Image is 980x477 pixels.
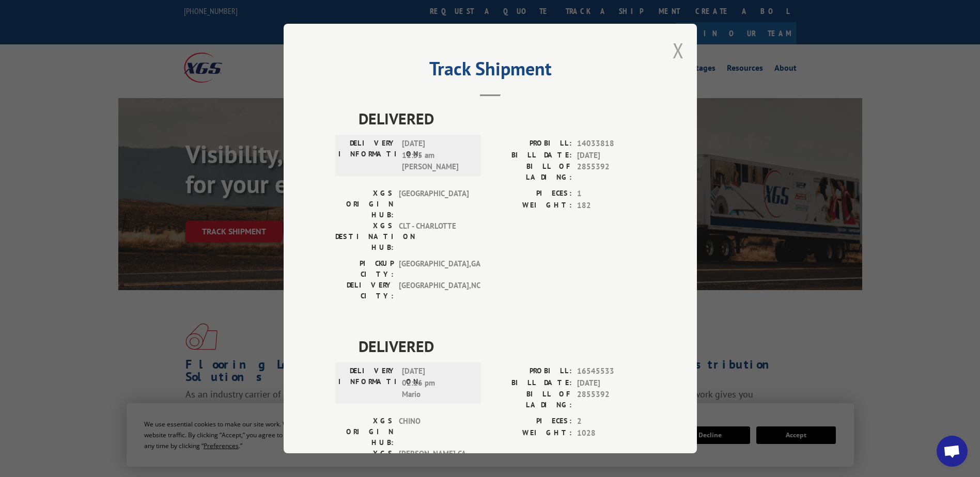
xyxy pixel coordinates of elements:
[577,427,645,439] span: 1028
[359,335,645,358] span: DELIVERED
[577,365,645,377] span: 16545533
[490,389,572,410] label: BILL OF LADING:
[338,365,397,401] label: DELIVERY INFORMATION:
[399,280,469,301] span: [GEOGRAPHIC_DATA] , NC
[335,61,645,81] h2: Track Shipment
[490,365,572,377] label: PROBILL:
[577,377,645,389] span: [DATE]
[335,220,394,253] label: XGS DESTINATION HUB:
[490,138,572,150] label: PROBILL:
[577,138,645,150] span: 14033818
[399,220,469,253] span: CLT - CHARLOTTE
[399,258,469,280] span: [GEOGRAPHIC_DATA] , GA
[335,280,394,301] label: DELIVERY CITY:
[577,188,645,200] span: 1
[359,107,645,130] span: DELIVERED
[490,200,572,212] label: WEIGHT:
[335,258,394,280] label: PICKUP CITY:
[577,389,645,410] span: 2855392
[335,416,394,448] label: XGS ORIGIN HUB:
[577,150,645,162] span: [DATE]
[490,150,572,162] label: BILL DATE:
[338,138,397,173] label: DELIVERY INFORMATION:
[490,161,572,183] label: BILL OF LADING:
[490,416,572,427] label: PIECES:
[577,416,645,427] span: 2
[402,138,472,173] span: [DATE] 11:55 am [PERSON_NAME]
[402,365,472,401] span: [DATE] 02:16 pm Mario
[399,416,469,448] span: CHINO
[577,161,645,183] span: 2855392
[490,427,572,439] label: WEIGHT:
[577,200,645,212] span: 182
[490,188,572,200] label: PIECES:
[673,37,684,64] button: Close modal
[399,188,469,220] span: [GEOGRAPHIC_DATA]
[335,188,394,220] label: XGS ORIGIN HUB:
[490,377,572,389] label: BILL DATE:
[937,436,968,467] div: Open chat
